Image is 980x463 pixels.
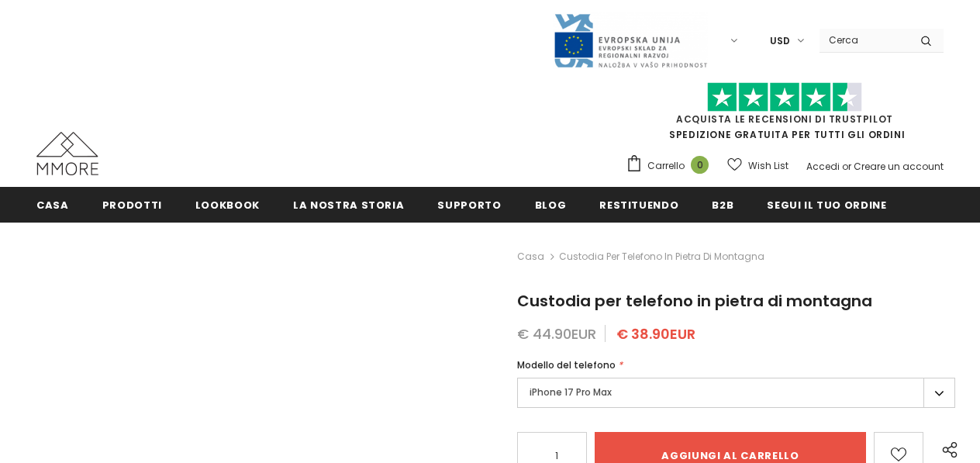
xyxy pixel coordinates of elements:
[616,324,695,344] span: € 38.90EUR
[854,160,944,173] a: Creare un account
[517,358,616,371] span: Modello del telefono
[553,33,708,47] a: Javni Razpis
[517,324,596,344] span: € 44.90EUR
[806,160,840,173] a: Accedi
[767,187,886,222] a: Segui il tuo ordine
[535,198,567,212] span: Blog
[748,158,788,174] span: Wish List
[727,152,788,179] a: Wish List
[517,378,955,408] label: iPhone 17 Pro Max
[842,160,851,173] span: or
[599,187,678,222] a: Restituendo
[676,112,893,126] a: Acquista le recensioni di TrustPilot
[599,198,678,212] span: Restituendo
[535,187,567,222] a: Blog
[647,158,685,174] span: Carrello
[195,187,260,222] a: Lookbook
[712,198,733,212] span: B2B
[517,290,872,312] span: Custodia per telefono in pietra di montagna
[820,29,909,51] input: Search Site
[102,198,162,212] span: Prodotti
[553,12,708,69] img: Javni Razpis
[707,82,862,112] img: Fidati di Pilot Stars
[712,187,733,222] a: B2B
[517,247,544,266] a: Casa
[437,187,501,222] a: supporto
[102,187,162,222] a: Prodotti
[36,132,98,175] img: Casi MMORE
[293,198,404,212] span: La nostra storia
[770,33,790,49] span: USD
[691,156,709,174] span: 0
[437,198,501,212] span: supporto
[36,187,69,222] a: Casa
[293,187,404,222] a: La nostra storia
[626,154,716,178] a: Carrello 0
[36,198,69,212] span: Casa
[626,89,944,141] span: SPEDIZIONE GRATUITA PER TUTTI GLI ORDINI
[195,198,260,212] span: Lookbook
[767,198,886,212] span: Segui il tuo ordine
[559,247,764,266] span: Custodia per telefono in pietra di montagna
